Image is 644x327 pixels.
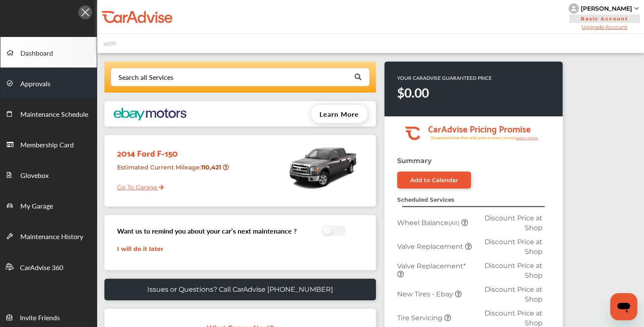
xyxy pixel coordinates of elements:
span: Upgrade Account [568,24,641,30]
span: Discount Price at Shop [484,238,543,256]
img: mobile_9445_st0640_046.jpg [287,139,359,195]
div: Estimated Current Mileage : [111,160,235,182]
span: Membership Card [20,140,74,151]
a: Approvals [0,68,97,98]
img: placeholder_car.fcab19be.svg [104,38,116,49]
iframe: Button to launch messaging window [610,293,637,320]
span: Learn More [319,109,359,119]
span: Maintenance History [20,231,83,242]
span: Maintenance Schedule [20,109,88,120]
h3: Want us to remind you about your car’s next maintenance ? [117,226,297,236]
span: Discount Price at Shop [484,262,543,279]
a: Dashboard [0,37,97,68]
div: [PERSON_NAME] [581,5,632,12]
span: Invite Friends [20,313,60,324]
p: Issues or Questions? Call CarAdvise [PHONE_NUMBER] [147,285,333,293]
tspan: Learn more [515,135,538,140]
tspan: Guaranteed lower than retail price on every service. [431,135,515,141]
img: knH8PDtVvWoAbQRylUukY18CTiRevjo20fAtgn5MLBQj4uumYvk2MzTtcAIzfGAtb1XOLVMAvhLuqoNAbL4reqehy0jehNKdM... [568,3,579,14]
tspan: CarAdvise Pricing Promise [428,121,531,136]
span: Dashboard [20,48,53,59]
strong: $0.00 [397,84,429,101]
div: Search all Services [118,74,174,81]
a: Glovebox [0,159,97,190]
a: Issues or Questions? Call CarAdvise [PHONE_NUMBER] [104,279,376,300]
div: Add to Calendar [410,177,458,183]
span: CarAdvise 360 [20,262,63,273]
span: Approvals [20,79,50,90]
div: 2014 Ford F-150 [111,139,235,160]
a: Maintenance Schedule [0,98,97,129]
span: Valve Replacement [397,242,465,251]
span: Valve Replacement* [397,262,466,270]
a: My Garage [0,190,97,220]
strong: 110,421 [201,163,223,171]
img: sCxJUJ+qAmfqhQGDUl18vwLg4ZYJ6CxN7XmbOMBAAAAAElFTkSuQmCC [634,7,638,10]
span: Discount Price at Shop [484,214,543,232]
span: Glovebox [20,170,49,181]
span: Tire Servicing [397,314,444,322]
p: YOUR CARADVISE GUARANTEED PRICE [397,74,492,82]
span: Basic Account [569,14,640,23]
a: I will do it later [117,245,163,253]
strong: Summary [397,157,432,165]
span: My Garage [20,201,53,212]
span: Discount Price at Shop [484,285,543,303]
a: Add to Calendar [397,172,471,189]
a: Membership Card [0,129,97,159]
span: Wheel Balance [397,219,461,227]
img: Icon.5fd9dcc7.svg [78,6,92,19]
a: Go To Garage [111,177,164,193]
span: Discount Price at Shop [484,309,543,327]
span: New Tires - Ebay [397,290,455,298]
small: (All) [448,220,459,226]
strong: Scheduled Services [397,196,454,203]
a: Maintenance History [0,220,97,251]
